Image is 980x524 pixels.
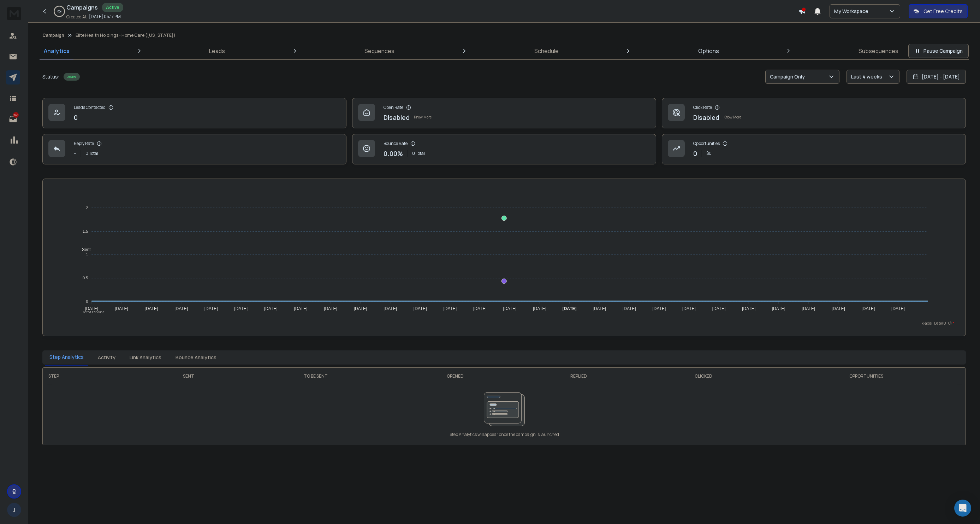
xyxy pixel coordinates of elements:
[593,306,606,311] tspan: [DATE]
[85,306,99,311] tspan: [DATE]
[204,306,218,311] tspan: [DATE]
[83,229,88,233] tspan: 1.5
[384,141,408,146] p: Bounce Rate
[139,368,238,385] th: SENT
[74,149,76,158] p: -
[42,33,64,38] button: Campaign
[662,98,966,128] a: Click RateDisabledKnow More
[834,8,871,15] p: My Workspace
[742,306,755,311] tspan: [DATE]
[802,306,815,311] tspan: [DATE]
[384,112,410,122] p: Disabled
[412,151,425,156] p: 0 Total
[772,306,785,311] tspan: [DATE]
[384,149,403,158] p: 0.00 %
[563,306,577,311] tspan: [DATE]
[42,98,346,128] a: Leads Contacted0
[533,306,546,311] tspan: [DATE]
[859,47,898,55] p: Subsequences
[45,349,88,366] button: Step Analytics
[86,206,88,210] tspan: 2
[384,105,403,110] p: Open Rate
[530,42,563,59] a: Schedule
[86,252,88,257] tspan: 1
[66,14,88,20] p: Created At:
[145,306,158,311] tspan: [DATE]
[40,42,74,59] a: Analytics
[623,306,636,311] tspan: [DATE]
[393,368,517,385] th: OPENED
[693,112,719,122] p: Disabled
[125,350,166,365] button: Link Analytics
[83,276,88,280] tspan: 0.5
[174,306,188,311] tspan: [DATE]
[209,47,225,55] p: Leads
[450,432,559,437] p: Step Analytics will appear once the campaign is launched
[86,299,88,303] tspan: 0
[43,368,139,385] th: STEP
[712,306,726,311] tspan: [DATE]
[205,42,229,59] a: Leads
[908,44,969,58] button: Pause Campaign
[54,321,954,326] p: x-axis : Date(UTC)
[115,306,128,311] tspan: [DATE]
[909,4,968,18] button: Get Free Credits
[851,73,885,80] p: Last 4 weeks
[534,47,559,55] p: Schedule
[832,306,845,311] tspan: [DATE]
[694,42,723,59] a: Options
[42,134,346,164] a: Reply Rate-0 Total
[360,42,399,59] a: Sequences
[954,500,971,517] div: Open Intercom Messenger
[706,151,712,156] p: $ 0
[414,115,432,120] p: Know More
[364,47,394,55] p: Sequences
[7,503,21,517] button: J
[74,141,94,146] p: Reply Rate
[294,306,308,311] tspan: [DATE]
[517,368,640,385] th: REPLIED
[640,368,767,385] th: CLICKED
[77,247,91,252] span: Sent
[6,112,20,126] a: 1671
[854,42,903,59] a: Subsequences
[354,306,367,311] tspan: [DATE]
[384,306,397,311] tspan: [DATE]
[94,350,120,365] button: Activity
[42,73,59,80] p: Status:
[102,3,123,12] div: Active
[238,368,393,385] th: TO BE SENT
[77,310,105,315] span: Total Opens
[66,3,98,12] h1: Campaigns
[234,306,248,311] tspan: [DATE]
[352,98,656,128] a: Open RateDisabledKnow More
[767,368,966,385] th: OPPORTUNITIES
[698,47,719,55] p: Options
[414,306,427,311] tspan: [DATE]
[89,14,121,19] p: [DATE] 05:17 PM
[324,306,337,311] tspan: [DATE]
[64,73,80,81] div: Active
[44,47,70,55] p: Analytics
[13,112,19,118] p: 1671
[907,70,966,84] button: [DATE] - [DATE]
[891,306,905,311] tspan: [DATE]
[85,151,98,156] p: 0 Total
[473,306,487,311] tspan: [DATE]
[862,306,875,311] tspan: [DATE]
[171,350,221,365] button: Bounce Analytics
[682,306,696,311] tspan: [DATE]
[76,33,176,38] p: Elite Health Holdings - Home Care ([US_STATE])
[352,134,656,164] a: Bounce Rate0.00%0 Total
[444,306,457,311] tspan: [DATE]
[923,8,963,15] p: Get Free Credits
[770,73,808,80] p: Campaign Only
[74,112,78,122] p: 0
[264,306,278,311] tspan: [DATE]
[74,105,106,110] p: Leads Contacted
[653,306,666,311] tspan: [DATE]
[724,115,741,120] p: Know More
[503,306,517,311] tspan: [DATE]
[693,141,720,146] p: Opportunities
